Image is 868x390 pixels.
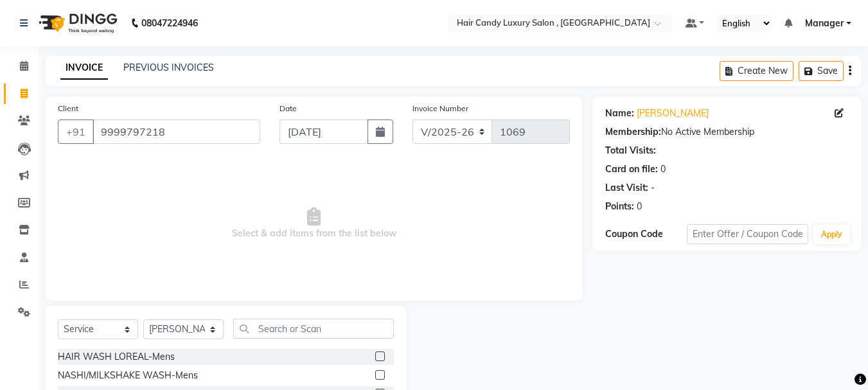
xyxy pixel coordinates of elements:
[720,61,793,81] button: Create New
[233,319,394,339] input: Search or Scan
[279,103,297,114] label: Date
[58,159,570,288] span: Select & add items from the list below
[58,369,198,382] div: NASHI/MILKSHAKE WASH-Mens
[58,350,175,364] div: HAIR WASH LOREAL-Mens
[605,125,849,139] div: No Active Membership
[605,144,656,157] div: Total Visits:
[660,163,666,176] div: 0
[412,103,468,114] label: Invoice Number
[605,125,661,139] div: Membership:
[805,17,844,30] span: Manager
[813,225,850,244] button: Apply
[58,120,94,144] button: +91
[58,103,78,114] label: Client
[605,227,686,241] div: Coupon Code
[605,163,658,176] div: Card on file:
[605,200,634,213] div: Points:
[93,120,260,144] input: Search by Name/Mobile/Email/Code
[799,61,844,81] button: Save
[141,5,198,41] b: 08047224946
[605,181,648,195] div: Last Visit:
[687,224,808,244] input: Enter Offer / Coupon Code
[33,5,121,41] img: logo
[651,181,655,195] div: -
[637,107,709,120] a: [PERSON_NAME]
[605,107,634,120] div: Name:
[60,57,108,80] a: INVOICE
[123,62,214,73] a: PREVIOUS INVOICES
[637,200,642,213] div: 0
